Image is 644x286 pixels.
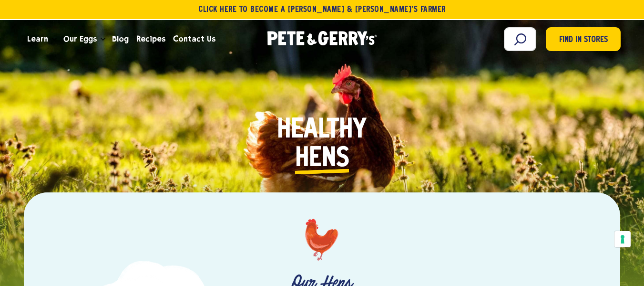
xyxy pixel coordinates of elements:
i: n [322,145,336,173]
span: Find in Stores [559,34,608,47]
span: Healthy [277,116,367,145]
i: H [295,145,309,173]
i: s [336,145,349,173]
span: Recipes [136,33,165,45]
button: Open the dropdown menu for Our Eggs [101,38,105,41]
input: Search [504,27,536,51]
a: Blog [108,26,133,52]
span: Learn [27,33,48,45]
a: Contact Us [169,26,219,52]
a: Recipes [133,26,169,52]
a: Our Eggs [60,26,101,52]
span: Contact Us [173,33,215,45]
button: Your consent preferences for tracking technologies [614,231,631,247]
span: Blog [112,33,129,45]
a: Learn [23,26,52,52]
button: Open the dropdown menu for Learn [52,38,57,41]
span: Our Eggs [63,33,97,45]
i: e [309,145,322,173]
a: Find in Stores [546,27,621,51]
